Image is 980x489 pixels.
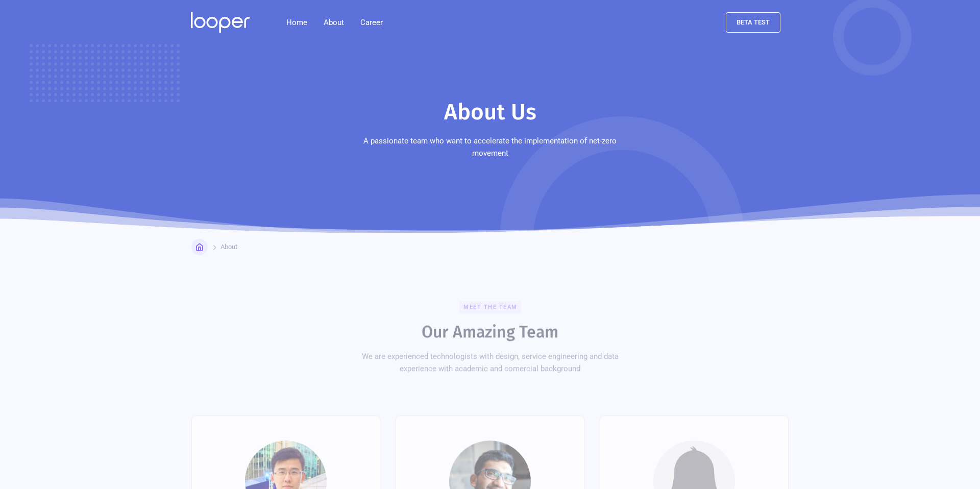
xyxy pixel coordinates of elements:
[278,12,315,33] a: Home
[459,301,521,313] div: Meet the team
[345,135,635,159] p: A passionate team who want to accelerate the implementation of net-zero movement
[345,350,635,375] div: We are experienced technologists with design, service engineering and data experience with academ...
[444,98,536,127] h1: About Us
[315,12,352,33] div: About
[191,239,208,255] a: Home
[352,12,391,33] a: Career
[207,243,225,251] div: Home
[422,322,558,342] h2: Our Amazing Team
[324,16,344,29] div: About
[220,243,237,251] div: About
[726,12,780,33] a: beta test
